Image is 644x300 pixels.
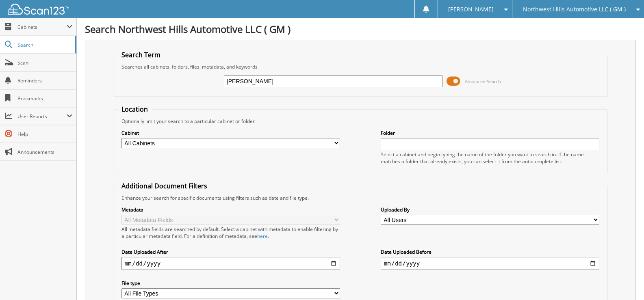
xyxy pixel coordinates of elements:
label: Date Uploaded Before [381,248,599,255]
legend: Location [117,105,152,114]
label: Cabinet [121,129,340,136]
div: Searches all cabinets, folders, files, metadata, and keywords [117,63,603,70]
div: Enhance your search for specific documents using filters such as date and file type. [117,194,603,201]
a: here [257,233,268,240]
span: Northwest Hills Automotive LLC ( GM ) [523,7,626,12]
label: Uploaded By [381,206,599,213]
span: Bookmarks [17,95,72,102]
span: Advanced Search [465,78,501,84]
div: Optionally limit your search to a particular cabinet or folder [117,118,603,125]
input: end [381,257,599,270]
span: User Reports [17,113,67,120]
span: Cabinets [17,24,67,30]
span: Search [17,41,71,48]
span: Scan [17,59,72,66]
legend: Search Term [117,50,165,59]
span: Help [17,131,72,138]
input: start [121,257,340,270]
span: Announcements [17,149,72,155]
span: [PERSON_NAME] [448,7,494,12]
legend: Additional Document Filters [117,181,211,190]
label: Date Uploaded After [121,248,340,255]
span: Reminders [17,77,72,84]
iframe: Chat Widget [603,261,644,300]
div: All metadata fields are searched by default. Select a cabinet with metadata to enable filtering b... [121,226,340,240]
img: scan123-logo-white.svg [8,4,69,15]
div: Select a cabinet and begin typing the name of the folder you want to search in. If the name match... [381,151,599,165]
h1: Search Northwest Hills Automotive LLC ( GM ) [85,22,636,36]
label: Metadata [121,206,340,213]
label: Folder [381,129,599,136]
label: File type [121,280,340,287]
